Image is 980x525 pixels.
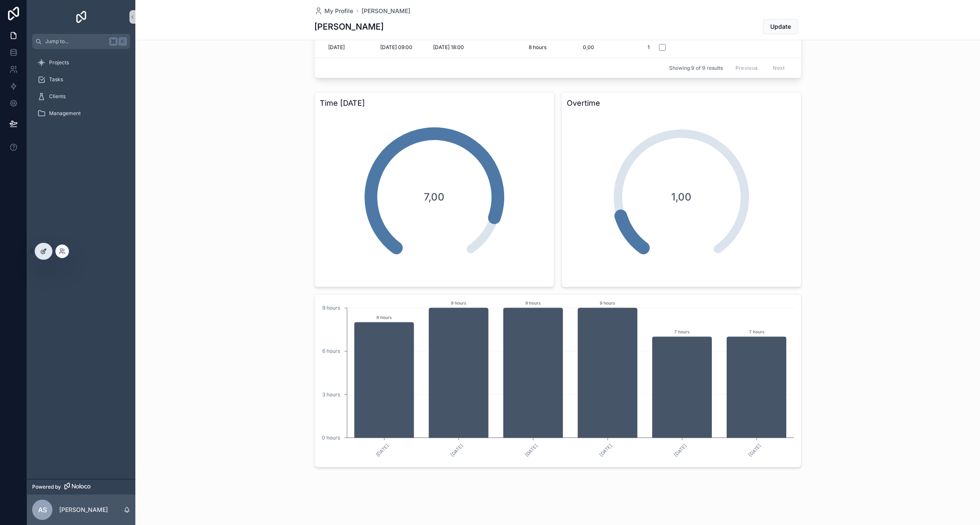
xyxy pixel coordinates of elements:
[749,329,764,334] text: 7 hours
[322,434,340,441] tspan: 0 hours
[325,41,367,54] a: [DATE]
[320,97,549,109] h3: Time [DATE]
[322,348,340,354] tspan: 6 hours
[314,21,384,33] h1: [PERSON_NAME]
[770,22,791,31] span: Update
[747,443,762,458] text: [DATE]
[430,41,486,54] a: [DATE] 18:00
[314,7,353,15] a: My Profile
[524,443,539,458] text: [DATE]
[424,190,445,204] span: 7,00
[45,38,106,45] span: Jump to...
[322,305,340,311] tspan: 9 hours
[27,49,135,132] div: scrollable content
[671,190,692,204] span: 1,00
[497,44,546,51] a: 8 hours
[59,506,108,514] p: [PERSON_NAME]
[27,479,135,495] a: Powered by
[322,391,340,398] tspan: 3 hours
[32,89,130,104] a: Clients
[380,44,412,51] span: [DATE] 09:00
[49,59,69,66] span: Projects
[32,72,130,87] a: Tasks
[74,10,88,24] img: App logo
[32,106,130,121] a: Management
[376,315,392,320] text: 8 hours
[49,93,66,100] span: Clients
[328,44,345,51] span: [DATE]
[669,65,723,71] span: Showing 9 of 9 results
[567,97,796,109] h3: Overtime
[525,300,541,305] text: 9 hours
[374,443,390,458] text: [DATE]
[49,110,81,117] span: Management
[362,7,410,15] a: [PERSON_NAME]
[119,38,126,45] span: K
[449,443,464,458] text: [DATE]
[598,443,613,458] text: [DATE]
[674,329,689,334] text: 7 hours
[433,44,464,51] span: [DATE] 18:00
[32,484,61,490] span: Powered by
[673,443,688,458] text: [DATE]
[557,44,594,51] a: 0,00
[600,300,615,305] text: 9 hours
[320,300,796,462] div: chart
[32,55,130,70] a: Projects
[32,34,130,49] button: Jump to...K
[451,300,466,305] text: 9 hours
[763,19,798,34] button: Update
[324,7,353,15] span: My Profile
[377,41,420,54] a: [DATE] 09:00
[608,44,650,51] span: 1
[49,76,63,83] span: Tasks
[604,41,653,54] a: 1
[38,505,47,515] span: AS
